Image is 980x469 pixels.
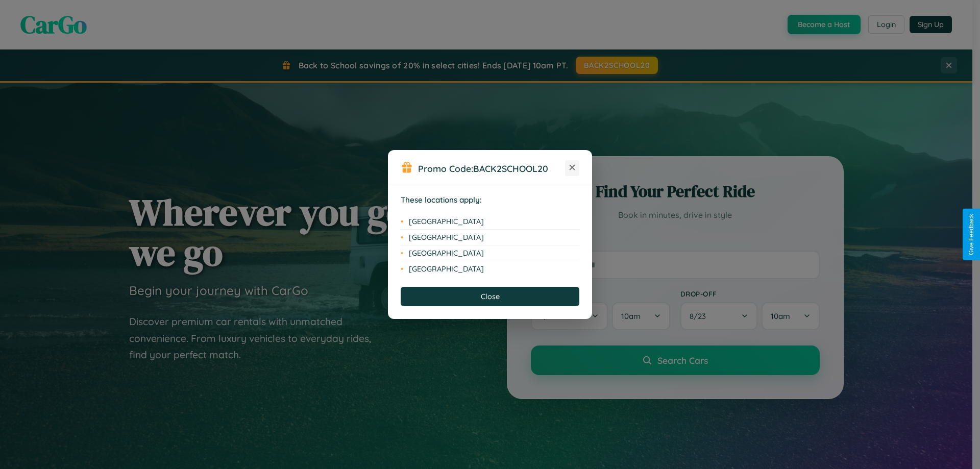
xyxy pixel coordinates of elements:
button: Close [401,287,579,306]
h3: Promo Code: [418,163,565,174]
li: [GEOGRAPHIC_DATA] [401,245,579,261]
li: [GEOGRAPHIC_DATA] [401,261,579,277]
li: [GEOGRAPHIC_DATA] [401,214,579,230]
div: Give Feedback [968,214,975,255]
li: [GEOGRAPHIC_DATA] [401,230,579,245]
b: BACK2SCHOOL20 [473,163,548,174]
strong: These locations apply: [401,195,482,205]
